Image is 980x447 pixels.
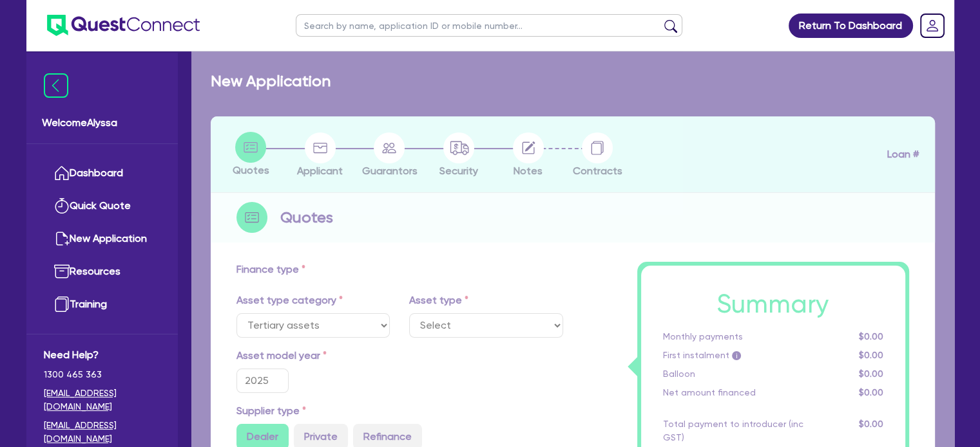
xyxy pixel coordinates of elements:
[54,231,70,246] img: new-application
[44,157,160,190] a: Dashboard
[44,73,68,98] img: icon-menu-close
[789,14,913,38] a: Return To Dashboard
[42,115,162,131] span: Welcome Alyssa
[916,9,949,42] a: Dropdown toggle
[44,387,160,414] a: [EMAIL_ADDRESS][DOMAIN_NAME]
[54,296,70,312] img: training
[44,190,160,223] a: Quick Quote
[47,15,200,36] img: quest-connect-logo-blue
[44,347,160,363] span: Need Help?
[44,419,160,446] a: [EMAIL_ADDRESS][DOMAIN_NAME]
[54,264,70,279] img: resources
[296,14,682,37] input: Search by name, application ID or mobile number...
[44,223,160,255] a: New Application
[44,255,160,288] a: Resources
[44,368,160,381] span: 1300 465 363
[44,288,160,321] a: Training
[54,198,70,214] img: quick-quote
